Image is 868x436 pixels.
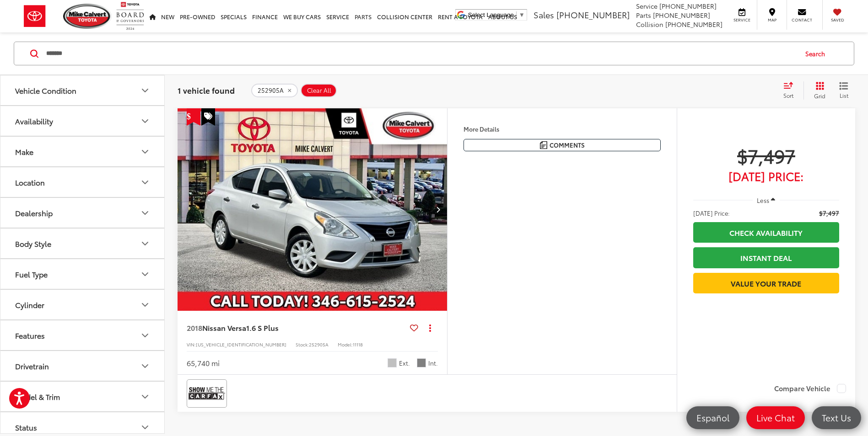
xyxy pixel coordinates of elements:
div: Vehicle Condition [15,86,76,95]
span: Sort [783,91,793,99]
span: 252905A [258,87,284,94]
div: Model & Trim [15,392,60,401]
span: Service [636,1,658,11]
div: Body Style [15,239,51,248]
span: Live Chat [752,412,799,423]
button: FeaturesFeatures [0,320,165,350]
a: Text Us [812,406,861,429]
span: [DATE] Price: [693,171,839,181]
button: DrivetrainDrivetrain [0,351,165,381]
div: Status [140,422,151,433]
span: List [839,91,848,99]
button: CylinderCylinder [0,290,165,319]
span: [PHONE_NUMBER] [556,9,630,21]
button: Clear All [301,84,337,97]
button: DealershipDealership [0,198,165,228]
button: remove 252905A [251,84,298,97]
span: ▼ [519,11,525,18]
img: 2018 Nissan Versa 1.6 S Plus [177,108,448,311]
span: [PHONE_NUMBER] [665,20,722,29]
a: Español [686,406,739,429]
div: Fuel Type [15,270,48,278]
span: [PHONE_NUMBER] [659,1,717,11]
span: Grid [814,92,825,100]
label: Compare Vehicle [774,384,846,393]
div: Drivetrain [140,361,151,372]
div: Fuel Type [140,269,151,280]
div: Location [15,178,45,186]
div: Status [15,423,37,431]
a: 2018Nissan Versa1.6 S Plus [187,323,406,333]
span: Stock: [296,341,309,348]
button: Less [753,192,780,208]
span: 252905A [309,341,329,348]
h4: More Details [464,126,661,132]
span: VIN: [187,341,196,348]
div: Dealership [140,207,151,218]
input: Search by Make, Model, or Keyword [45,43,797,64]
span: Model: [338,341,353,348]
button: MakeMake [0,137,165,166]
a: Live Chat [746,406,805,429]
span: Español [692,412,734,423]
span: Int. [428,359,438,367]
div: Drivetrain [15,362,49,370]
div: 65,740 mi [187,358,220,368]
img: Mike Calvert Toyota [63,4,112,29]
span: $7,497 [819,208,839,218]
a: 2018 Nissan Versa 1.6 S Plus2018 Nissan Versa 1.6 S Plus2018 Nissan Versa 1.6 S Plus2018 Nissan V... [177,108,448,311]
span: Ext. [399,359,410,367]
span: dropdown dots [429,324,431,331]
div: Vehicle Condition [140,85,151,96]
span: Saved [827,17,847,23]
span: Nissan Versa [202,322,246,333]
span: Brilliant Silver Metallic [388,358,397,367]
span: Collision [636,20,663,29]
button: Comments [464,139,661,151]
button: List View [832,81,855,100]
span: Less [757,196,769,204]
div: Make [15,147,33,156]
span: Parts [636,11,651,20]
div: Availability [140,116,151,127]
div: Model & Trim [140,391,151,402]
button: Body StyleBody Style [0,229,165,258]
span: 1.6 S Plus [246,322,279,333]
button: Next image [429,193,447,225]
button: Vehicle ConditionVehicle Condition [0,75,165,105]
div: Cylinder [15,300,44,309]
span: 1 vehicle found [178,85,235,96]
div: Location [140,177,151,188]
button: LocationLocation [0,167,165,197]
div: Dealership [15,208,53,217]
button: Model & TrimModel & Trim [0,382,165,411]
button: Actions [422,320,438,336]
div: 2018 Nissan Versa 1.6 S Plus 0 [177,108,448,311]
button: AvailabilityAvailability [0,106,165,136]
div: Features [140,330,151,341]
div: Cylinder [140,299,151,310]
span: Charcoal [417,358,426,367]
img: View CARFAX report [189,381,225,405]
div: Make [140,146,151,157]
button: Select sort value [779,81,803,100]
span: Contact [792,17,812,23]
a: Check Availability [693,222,839,243]
button: Grid View [803,81,832,100]
div: Availability [15,117,53,125]
span: Special [201,108,215,126]
span: 2018 [187,322,202,333]
span: $7,497 [693,144,839,167]
button: Search [797,42,838,65]
a: Value Your Trade [693,273,839,293]
span: Get Price Drop Alert [187,108,200,126]
span: Sales [534,9,554,21]
span: 11118 [353,341,363,348]
span: Comments [550,141,585,149]
div: Features [15,331,45,340]
a: Instant Deal [693,247,839,268]
span: Map [762,17,782,23]
span: [PHONE_NUMBER] [653,11,710,20]
span: Clear All [307,87,331,94]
